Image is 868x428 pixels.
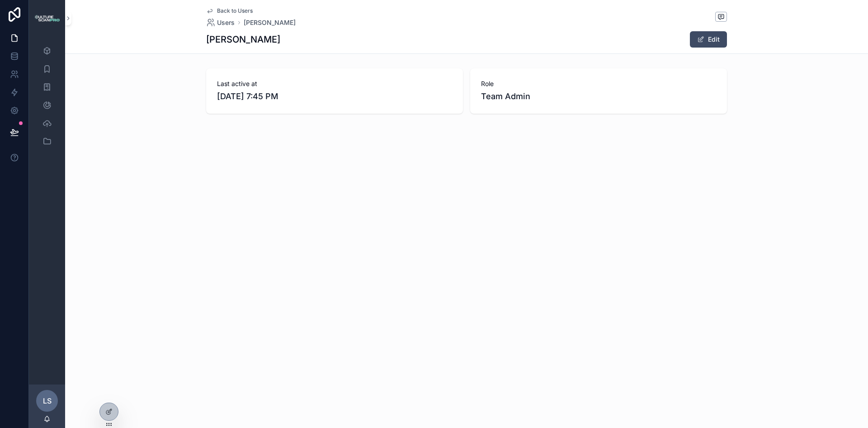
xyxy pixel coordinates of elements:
[217,7,253,14] span: Back to Users
[29,36,65,161] div: scrollable content
[206,7,253,14] a: Back to Users
[244,18,296,27] a: [PERSON_NAME]
[34,14,60,22] img: App logo
[206,33,280,46] h1: [PERSON_NAME]
[217,18,235,27] span: Users
[481,79,716,88] span: Role
[206,18,235,27] a: Users
[481,90,530,103] span: Team Admin
[43,395,52,406] span: LS
[217,79,452,88] span: Last active at
[217,90,452,103] span: [DATE] 7:45 PM
[690,31,727,48] button: Edit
